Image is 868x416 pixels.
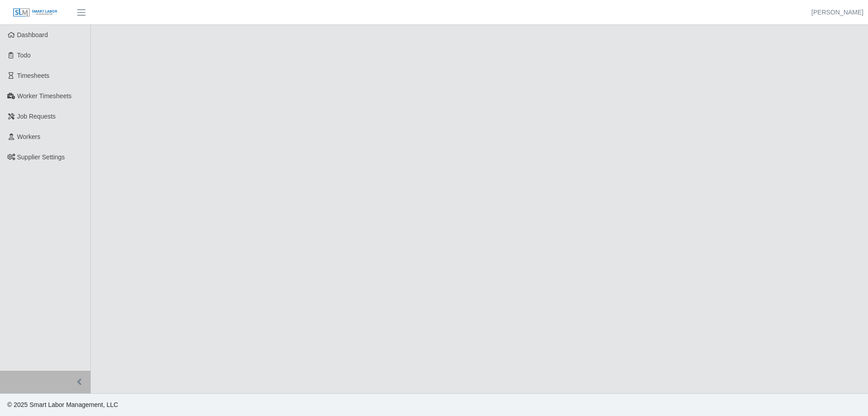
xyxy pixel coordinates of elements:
[17,92,71,100] span: Worker Timesheets
[17,72,50,79] span: Timesheets
[7,401,118,408] span: © 2025 Smart Labor Management, LLC
[17,113,56,120] span: Job Requests
[13,8,58,18] img: SLM Logo
[17,153,65,161] span: Supplier Settings
[17,31,48,38] span: Dashboard
[17,52,31,59] span: Todo
[17,133,41,140] span: Workers
[811,8,863,17] a: [PERSON_NAME]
